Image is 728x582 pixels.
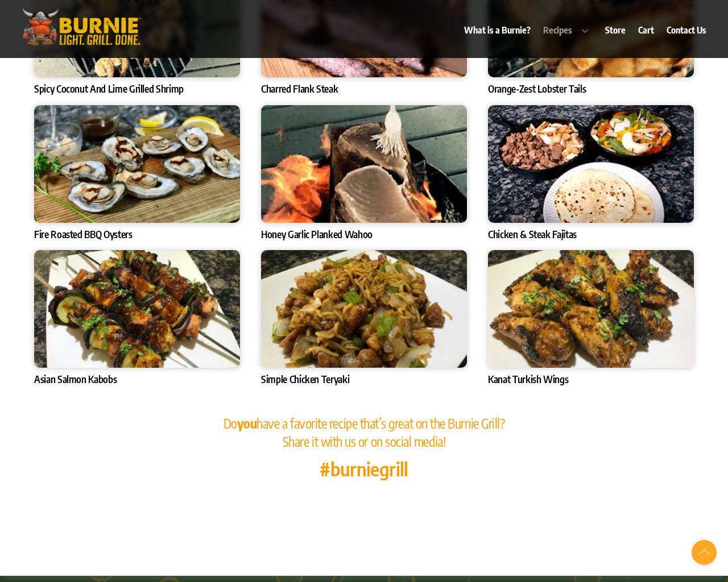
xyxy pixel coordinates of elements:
[34,250,240,368] img: Asian Salmon Kabobs
[34,105,240,223] img: Fire Roasted BBQ Oysters
[224,415,505,431] span: Do have a favorite recipe that’s great on the Burnie Grill?
[488,228,577,240] a: Chicken & Steak Fajitas
[538,17,598,43] a: Recipes
[16,32,147,52] a: Burnie Grill
[488,373,568,385] a: Kanat Turkish Wings
[488,105,694,223] img: Chicken & Steak Fajitas
[488,82,586,95] a: Orange-Zest Lobster Tails
[16,6,147,48] img: burniegrill.com-logo-high-res-2020110_500px
[34,373,117,385] a: Asian Salmon Kabobs
[261,250,467,368] img: Simple Chicken Teryaki
[633,17,660,43] a: Cart
[320,458,408,480] strong: #burniegrill
[283,433,445,450] span: Share it with us or on social media!
[488,250,694,368] img: Kanat Turkish Wings
[261,105,467,223] img: Honey Garlic Planked Wahoo
[459,17,536,43] a: What is a Burnie?
[34,228,133,240] a: Fire Roasted BBQ Oysters
[34,82,184,95] a: Spicy Coconut And Lime Grilled Shrimp
[661,17,712,43] a: Contact Us
[261,373,349,385] a: Simple Chicken Teryaki
[599,17,631,43] a: Store
[237,415,257,431] strong: you
[261,228,373,240] a: Honey Garlic Planked Wahoo
[261,82,338,95] a: Charred Flank Steak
